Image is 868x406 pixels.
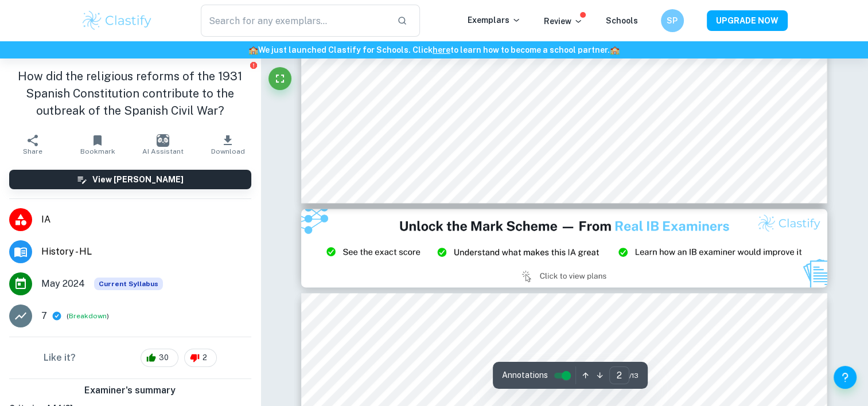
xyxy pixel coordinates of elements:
[665,14,679,27] h6: SP
[41,309,47,323] p: 7
[184,349,217,367] div: 2
[65,128,130,161] button: Bookmark
[153,352,175,364] span: 30
[544,15,583,28] p: Review
[196,352,213,364] span: 2
[80,147,115,155] span: Bookmark
[92,173,184,186] h6: View [PERSON_NAME]
[610,45,620,54] span: 🏫
[41,245,251,259] span: History - HL
[44,351,76,365] h6: Like it?
[661,9,684,32] button: SP
[707,10,788,31] button: UPGRADE NOW
[23,147,42,155] span: Share
[94,278,163,290] div: This exemplar is based on the current syllabus. Feel free to refer to it for inspiration/ideas wh...
[301,209,827,288] img: Ad
[94,278,163,290] span: Current Syllabus
[195,128,260,161] button: Download
[142,147,184,155] span: AI Assistant
[248,45,258,54] span: 🏫
[9,170,251,189] button: View [PERSON_NAME]
[67,311,109,322] span: ( )
[629,370,639,381] span: / 13
[9,68,251,119] h1: How did the religious reforms of the 1931 Spanish Constitution contribute to the outbreak of the ...
[211,147,245,155] span: Download
[606,16,638,25] a: Schools
[433,45,450,54] a: here
[2,44,866,56] h6: We just launched Clastify for Schools. Click to learn how to become a school partner.
[41,213,251,227] span: IA
[69,311,107,321] button: Breakdown
[834,366,857,389] button: Help and Feedback
[81,9,154,32] img: Clastify logo
[268,67,291,90] button: Fullscreen
[130,128,195,161] button: AI Assistant
[201,5,388,37] input: Search for any exemplars...
[468,14,521,26] p: Exemplars
[502,369,548,381] span: Annotations
[41,277,85,291] span: May 2024
[157,134,169,147] img: AI Assistant
[250,61,258,69] button: Report issue
[5,384,256,397] h6: Examiner's summary
[141,349,178,367] div: 30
